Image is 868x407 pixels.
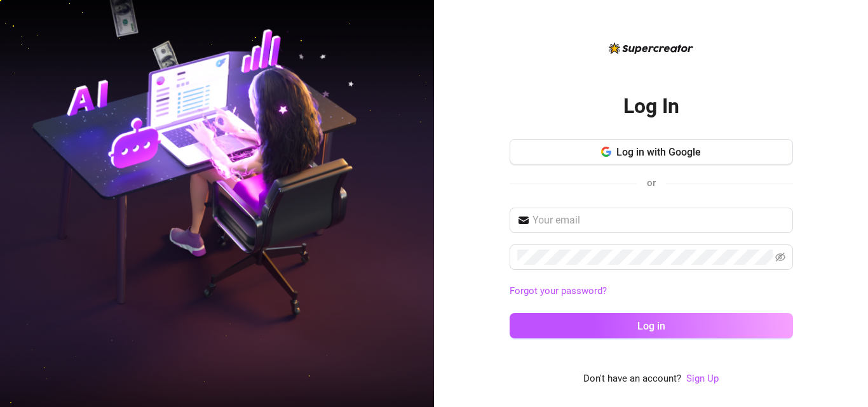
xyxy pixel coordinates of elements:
span: eye-invisible [775,252,785,262]
button: Log in with Google [510,139,793,164]
a: Forgot your password? [510,284,793,299]
span: or [647,177,656,189]
button: Log in [510,313,793,338]
input: Your email [532,213,785,228]
a: Sign Up [686,373,719,384]
span: Log in with Google [616,146,701,158]
a: Forgot your password? [510,285,607,297]
a: Sign Up [686,371,719,387]
img: logo-BBDzfeDw.svg [609,43,693,54]
h2: Log In [623,93,679,119]
span: Don't have an account? [583,371,681,387]
span: Log in [637,320,665,332]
